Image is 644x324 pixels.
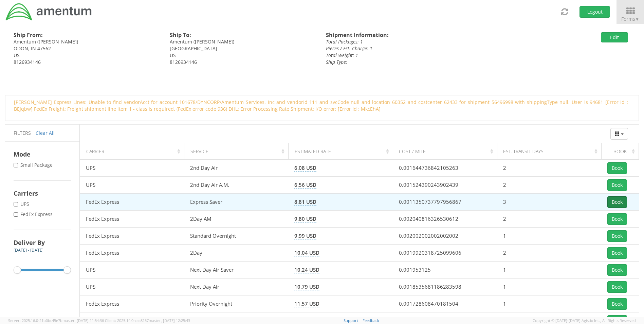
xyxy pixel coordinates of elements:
[503,148,599,155] div: Est. Transit Days
[80,228,184,245] td: FedEx Express
[399,148,495,155] div: Cost / Mile
[607,162,627,174] button: Book
[62,318,104,323] span: master, [DATE] 11:54:36
[8,318,104,323] span: Server: 2025.16.0-21b0bc45e7b
[497,211,601,228] td: 2
[184,295,289,312] td: Priority Overnight
[393,211,497,228] td: 0.002040816326530612
[607,264,627,276] button: Book
[184,177,289,194] td: 2nd Day Air A.M.
[14,212,18,217] input: FedEx Express
[363,318,379,323] a: Feedback
[607,230,627,242] button: Book
[170,52,316,59] div: US
[170,45,316,52] div: [GEOGRAPHIC_DATA]
[170,32,316,38] h4: Ship To:
[294,164,316,172] span: 6.08 USD
[601,32,628,42] button: Edit
[326,38,524,45] div: Total Packages: 1
[14,211,54,218] label: FedEx Express
[608,148,637,155] div: Book
[14,150,71,158] h4: Mode
[295,148,391,155] div: Estimated Rate
[190,148,287,155] div: Service
[14,45,160,52] div: ODON, IN 47562
[393,160,497,177] td: 0.001644736842105263
[393,228,497,245] td: 0.002002002002002002
[80,177,184,194] td: UPS
[635,16,639,22] span: ▼
[326,59,524,66] div: Ship Type:
[607,298,627,310] button: Book
[184,211,289,228] td: 2Day AM
[14,59,160,66] div: 8126934146
[5,2,93,21] img: dyn-intl-logo-049831509241104b2a82.png
[607,179,627,191] button: Book
[393,245,497,262] td: 0.0019920318725099606
[326,32,524,38] h4: Shipment Information:
[184,228,289,245] td: Standard Overnight
[326,45,524,52] div: Pieces / Est. Charge: 1
[14,52,160,59] div: US
[497,160,601,177] td: 2
[14,162,54,168] label: Small Package
[326,52,524,59] div: Total Weight: 1
[184,194,289,211] td: Express Saver
[80,194,184,211] td: FedEx Express
[294,198,316,205] span: 8.81 USD
[184,245,289,262] td: 2Day
[393,177,497,194] td: 0.001524390243902439
[80,160,184,177] td: UPS
[14,130,31,136] span: Filters
[393,262,497,278] td: 0.001953125
[294,232,316,239] span: 9.99 USD
[497,228,601,245] td: 1
[14,189,71,197] h4: Carriers
[607,281,627,293] button: Book
[14,202,18,206] input: UPS
[579,6,610,18] button: Logout
[9,99,633,112] div: [PERSON_NAME] Express Lines: Unable to find vendorAcct for account 101678/DYNCORP/Amentum Service...
[80,245,184,262] td: FedEx Express
[14,32,160,38] h4: Ship From:
[533,318,636,323] span: Copyright © [DATE]-[DATE] Agistix Inc., All Rights Reserved
[294,249,319,256] span: 10.04 USD
[14,163,18,167] input: Small Package
[393,194,497,211] td: 0.0011350737797956867
[14,201,31,208] label: UPS
[80,295,184,312] td: FedEx Express
[621,16,639,22] span: Forms
[86,148,182,155] div: Carrier
[149,318,190,323] span: master, [DATE] 12:25:43
[184,278,289,295] td: Next Day Air
[497,245,601,262] td: 2
[170,38,316,45] div: Amentum ([PERSON_NAME])
[14,247,43,253] span: [DATE] - [DATE]
[497,262,601,278] td: 1
[294,215,316,222] span: 9.80 USD
[36,130,55,136] a: Clear All
[170,59,316,66] div: 8126934146
[294,300,319,307] span: 11.57 USD
[393,278,497,295] td: 0.0018535681186283598
[105,318,190,323] span: Client: 2025.14.0-cea8157
[607,213,627,225] button: Book
[80,211,184,228] td: FedEx Express
[607,196,627,208] button: Book
[294,266,319,273] span: 10.24 USD
[80,262,184,278] td: UPS
[294,283,319,290] span: 10.79 USD
[14,238,71,247] h4: Deliver By
[344,318,358,323] a: Support
[393,295,497,312] td: 0.001728608470181504
[497,177,601,194] td: 2
[14,38,160,45] div: Amentum ([PERSON_NAME])
[184,160,289,177] td: 2nd Day Air
[497,295,601,312] td: 1
[610,128,628,140] button: Columns
[80,278,184,295] td: UPS
[497,194,601,211] td: 3
[294,181,316,188] span: 6.56 USD
[184,262,289,278] td: Next Day Air Saver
